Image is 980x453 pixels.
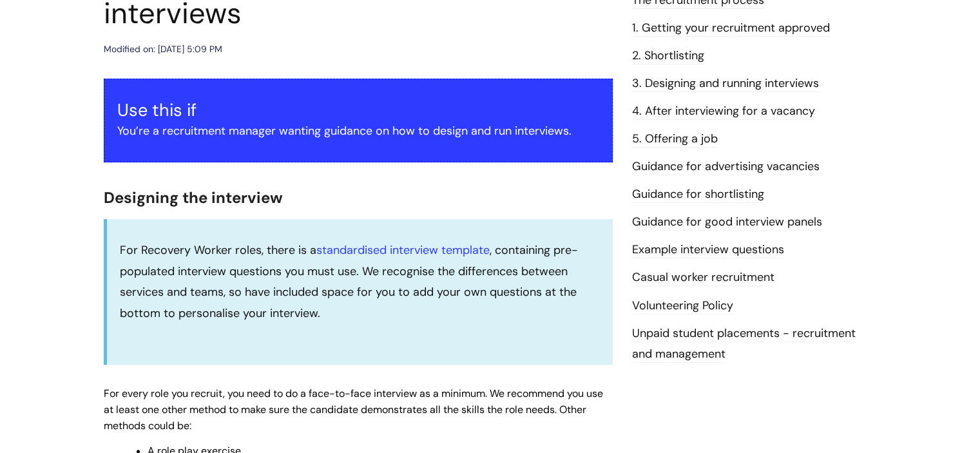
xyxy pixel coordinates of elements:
[632,298,733,314] a: Volunteering Policy
[632,214,822,231] a: Guidance for good interview panels
[632,325,856,363] a: Unpaid student placements - recruitment and management
[104,41,222,57] div: Modified on: [DATE] 5:09 PM
[316,242,490,258] a: standardised interview template
[632,20,830,37] a: 1. Getting your recruitment approved
[632,159,820,175] a: Guidance for advertising vacancies
[632,103,815,120] a: 4. After interviewing for a vacancy
[632,48,704,64] a: 2. Shortlisting
[632,75,819,92] a: 3. Designing and running interviews
[632,269,774,286] a: Casual worker recruitment
[104,387,603,432] span: For every role you recruit, you need to do a face-to-face interview as a minimum. We recommend yo...
[117,120,599,141] p: You’re a recruitment manager wanting guidance on how to design and run interviews.
[117,100,599,120] h3: Use this if
[632,131,718,148] a: 5. Offering a job
[120,240,600,323] p: For Recovery Worker roles, there is a , containing pre-populated interview questions you must use...
[632,186,764,203] a: Guidance for shortlisting
[104,188,283,207] span: Designing the interview
[632,242,784,258] a: Example interview questions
